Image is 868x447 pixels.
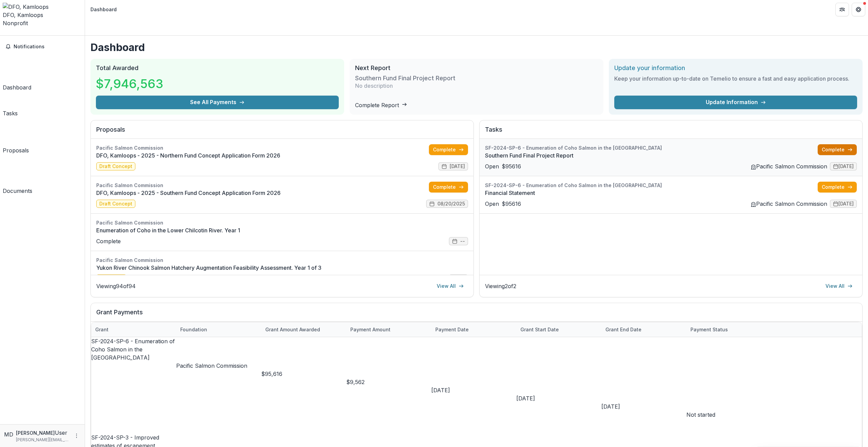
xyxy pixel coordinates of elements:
[14,44,79,50] span: Notifications
[431,322,516,337] div: Payment date
[3,41,82,52] button: Notifications
[431,386,516,394] div: [DATE]
[346,378,431,386] div: $9,562
[429,182,468,193] a: Complete
[686,411,771,419] div: Not started
[3,94,18,117] a: Tasks
[261,326,324,333] div: Grant amount awarded
[485,189,818,197] a: Financial Statement
[91,322,176,337] div: Grant
[431,326,473,333] div: Payment date
[601,322,686,337] div: Grant end date
[346,322,431,337] div: Payment Amount
[96,151,429,160] a: DFO, Kamloops - 2025 - Northern Fund Concept Application Form 2026
[96,226,468,234] a: Enumeration of Coho in the Lower Chilcotin River. Year 1
[686,326,732,333] div: Payment status
[55,429,67,437] p: User
[3,20,28,27] span: Nonprofit
[91,326,113,333] div: Grant
[176,322,261,337] div: Foundation
[3,187,32,195] div: Documents
[4,430,13,438] div: Morgan Dunne
[96,282,136,290] p: Viewing 94 of 94
[90,6,117,13] div: Dashboard
[614,74,857,83] h3: Keep your information up-to-date on Temelio to ensure a fast and easy application process.
[3,109,18,117] div: Tasks
[516,326,563,333] div: Grant start date
[355,74,455,82] h3: Southern Fund Final Project Report
[176,326,211,333] div: Foundation
[261,322,346,337] div: Grant amount awarded
[433,281,468,292] a: View All
[3,11,82,19] div: DFO, Kamloops
[821,281,857,292] a: View All
[3,157,32,195] a: Documents
[485,151,818,160] a: Southern Fund Final Project Report
[346,326,395,333] div: Payment Amount
[88,4,119,14] nav: breadcrumb
[96,126,468,139] h2: Proposals
[72,432,81,440] button: More
[3,146,29,154] div: Proposals
[96,189,429,197] a: DFO, Kamloops - 2025 - Southern Fund Concept Application Form 2026
[818,144,857,155] a: Complete
[96,64,339,72] h2: Total Awarded
[601,326,646,333] div: Grant end date
[485,282,516,290] p: Viewing 2 of 2
[90,41,863,53] h1: Dashboard
[614,96,857,109] a: Update Information
[686,322,771,337] div: Payment status
[3,3,82,11] img: DFO, Kamloops
[429,144,468,155] a: Complete
[3,55,31,92] a: Dashboard
[16,437,70,443] p: [PERSON_NAME][EMAIL_ADDRESS][PERSON_NAME][DOMAIN_NAME]
[96,96,339,109] button: See All Payments
[614,64,857,72] h2: Update your information
[516,322,601,337] div: Grant start date
[3,120,29,154] a: Proposals
[835,3,849,16] button: Partners
[91,338,175,361] a: SF-2024-SP-6 - Enumeration of Coho Salmon in the [GEOGRAPHIC_DATA]
[176,362,261,370] p: Pacific Salmon Commission
[355,82,393,90] p: No description
[261,370,346,378] div: $95,616
[852,3,865,16] button: Get Help
[96,309,857,321] h2: Grant Payments
[818,182,857,193] a: Complete
[16,429,55,436] p: [PERSON_NAME]
[96,264,468,272] a: Yukon River Chinook Salmon Hatchery Augmentation Feasibility Assessment. Year 1 of 3
[96,74,163,93] h3: $7,946,563
[355,102,407,109] a: Complete Report
[3,83,31,92] div: Dashboard
[601,402,686,411] div: [DATE]
[516,394,601,402] div: [DATE]
[355,64,598,72] h2: Next Report
[485,126,857,139] h2: Tasks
